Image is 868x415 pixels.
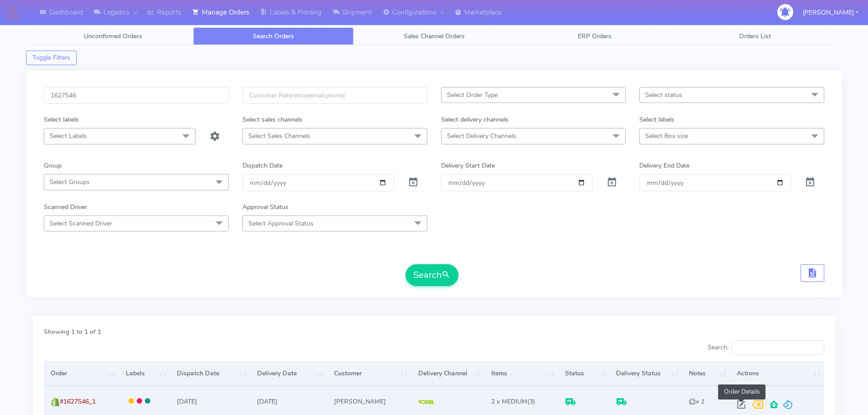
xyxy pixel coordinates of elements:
[729,361,824,386] th: Actions: activate to sort column ascending
[44,115,79,124] label: Select labels
[44,361,119,386] th: Order: activate to sort column ascending
[44,161,62,170] label: Group
[441,115,508,124] label: Select delivery channels
[447,132,516,140] span: Select Delivery Channels
[484,361,558,386] th: Items: activate to sort column ascending
[50,178,90,186] span: Select Groups
[645,91,682,99] span: Select status
[242,115,303,124] label: Select sales channels
[558,361,609,386] th: Status: activate to sort column ascending
[44,327,101,337] label: Showing 1 to 1 of 1
[44,87,229,104] input: Order Id
[689,397,704,406] i: x 1
[242,87,427,104] input: Customer Reference(email,phone)
[682,361,729,386] th: Notes: activate to sort column ascending
[418,400,434,405] img: Yodel
[441,161,495,170] label: Delivery Start Date
[404,32,465,41] span: Sales Channel Orders
[242,161,282,170] label: Dispatch Date
[411,361,484,386] th: Delivery Channel: activate to sort column ascending
[170,361,251,386] th: Dispatch Date: activate to sort column ascending
[84,32,142,41] span: Unconfirmed Orders
[248,132,310,140] span: Select Sales Channels
[578,32,611,41] span: ERP Orders
[708,340,824,355] label: Search:
[248,219,313,228] span: Select Approval Status
[639,161,689,170] label: Delivery End Date
[645,132,688,140] span: Select Box size
[51,397,60,406] img: shopify.png
[44,202,87,212] label: Scanned Driver
[491,397,535,406] span: (3)
[406,264,458,286] button: Search
[250,361,327,386] th: Delivery Date: activate to sort column ascending
[639,115,674,124] label: Select labels
[60,397,96,406] span: #1627546_1
[327,361,411,386] th: Customer: activate to sort column ascending
[732,340,824,355] input: Search:
[491,397,527,406] span: 2 x MEDIUM
[242,202,288,212] label: Approval Status
[739,32,771,41] span: Orders List
[119,361,169,386] th: Labels: activate to sort column ascending
[609,361,682,386] th: Delivery Status: activate to sort column ascending
[447,91,498,99] span: Select Order Type
[50,219,112,228] span: Select Scanned Driver
[33,27,835,45] ul: Tabs
[253,32,294,41] span: Search Orders
[50,132,87,140] span: Select Labels
[796,3,865,22] button: [PERSON_NAME]
[26,51,77,65] button: Toggle Filters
